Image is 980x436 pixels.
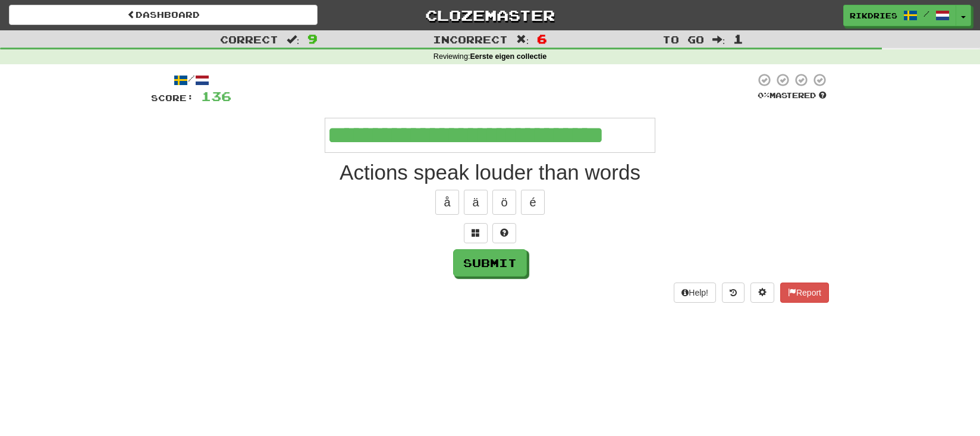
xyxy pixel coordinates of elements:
button: å [435,190,459,215]
span: 9 [307,32,318,46]
span: Correct [220,33,278,45]
button: ö [492,190,516,215]
strong: Eerste eigen collectie [470,52,546,61]
span: Score: [151,93,194,103]
span: : [516,34,529,45]
button: Switch sentence to multiple choice alt+p [464,223,488,243]
a: rikdries / [843,5,956,26]
span: 6 [537,32,547,46]
span: Incorrect [433,33,508,45]
button: é [521,190,545,215]
button: Submit [453,249,527,277]
a: Dashboard [9,5,318,25]
button: Report [780,283,829,303]
button: Round history (alt+y) [722,283,745,303]
a: Clozemaster [335,5,644,26]
span: : [712,34,725,45]
button: Single letter hint - you only get 1 per sentence and score half the points! alt+h [492,223,516,243]
span: 0 % [758,90,769,100]
div: Mastered [755,90,829,101]
span: 136 [201,89,231,103]
span: To go [662,33,704,45]
span: 1 [733,32,743,46]
button: ä [464,190,488,215]
div: / [151,73,231,87]
button: Help! [674,283,716,303]
span: rikdries [850,10,897,21]
span: : [287,34,300,45]
div: Actions speak louder than words [151,158,829,187]
span: / [924,10,929,18]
